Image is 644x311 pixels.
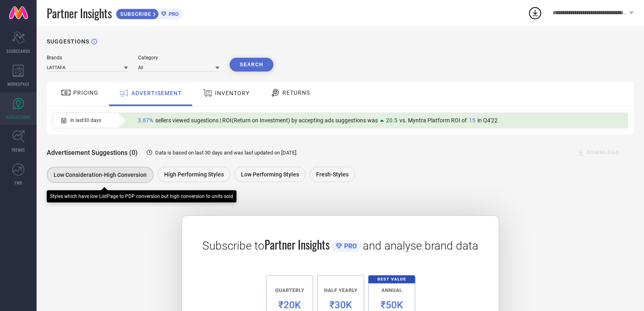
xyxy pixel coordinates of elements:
[241,171,299,178] span: Low Performing Styles
[47,55,128,61] div: Brands
[7,48,30,54] span: SCORECARDS
[528,6,542,20] div: Open download list
[47,5,112,22] span: Partner Insights
[282,89,310,96] span: RETURNS
[138,55,219,61] div: Category
[73,89,98,96] span: PRICING
[15,180,22,186] span: FWD
[202,239,265,252] span: Subscribe to
[11,147,25,153] span: TRENDS
[265,236,330,253] span: Partner Insights
[316,171,349,178] span: Fresh-Styles
[54,172,147,178] span: Low Consideration-High Conversion
[342,242,357,250] span: PRO
[215,90,249,96] span: INVENTORY
[469,117,475,124] span: 15
[50,194,233,199] div: Styles which have low ListPage to PDP conversion but high conversion to units sold
[131,90,182,96] span: ADVERTISEMENT
[363,239,478,252] span: and analyse brand data
[386,117,397,124] span: 20.5
[47,149,138,157] span: Advertisement Suggestions (0)
[47,38,89,45] h1: SUGGESTIONS
[167,11,179,17] span: PRO
[164,171,224,178] span: High Performing Styles
[134,115,502,126] div: Percentage of sellers who have viewed suggestions for the current Insight Type
[7,81,30,87] span: WORKSPACE
[230,58,273,72] button: Search
[155,117,378,124] span: sellers viewed sugestions | ROI(Return on Investment) by accepting ads suggestions was
[155,150,297,156] span: Data is based on last 30 days and was last updated on [DATE] .
[477,117,498,124] span: in Q4'22
[116,7,183,20] a: SUBSCRIBEPRO
[6,114,31,120] span: SUGGESTIONS
[70,117,101,123] span: In last 30 days
[116,11,153,17] span: SUBSCRIBE
[138,117,153,124] span: 3.87%
[399,117,467,124] span: vs. Myntra Platform ROI of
